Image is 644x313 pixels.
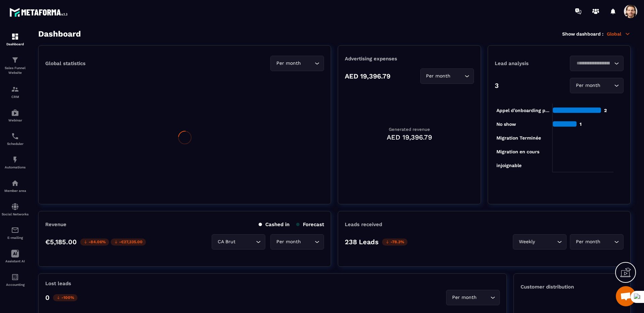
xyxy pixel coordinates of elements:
[513,234,567,250] div: Search for option
[11,132,19,140] img: scheduler
[259,221,289,227] p: Cashed in
[275,238,302,246] span: Per month
[517,238,536,246] span: Weekly
[2,268,29,292] a: accountantaccountantAccounting
[616,286,636,306] div: Mở cuộc trò chuyện
[2,198,29,221] a: social-networksocial-networkSocial Networks
[53,294,77,301] p: -100%
[45,60,86,66] p: Global statistics
[496,163,521,168] tspan: injoignable
[574,82,602,89] span: Per month
[2,165,29,169] p: Automations
[11,33,19,41] img: formation
[450,294,478,301] span: Per month
[496,149,539,155] tspan: Migration en cours
[275,60,302,67] span: Per month
[570,56,624,71] div: Search for option
[2,80,29,104] a: formationformationCRM
[574,60,612,67] input: Search for option
[2,212,29,216] p: Social Networks
[2,28,29,51] a: formationformationDashboard
[11,203,19,211] img: social-network
[2,51,29,80] a: formationformationSales Funnel Website
[2,245,29,268] a: Assistant AI
[607,31,631,37] p: Global
[111,239,146,246] p: -€27,335.00
[212,234,265,250] div: Search for option
[2,189,29,193] p: Member area
[446,290,500,305] div: Search for option
[2,95,29,99] p: CRM
[302,60,313,67] input: Search for option
[11,179,19,187] img: automations
[496,121,516,127] tspan: No show
[11,156,19,164] img: automations
[420,68,474,84] div: Search for option
[521,284,624,290] p: Customer distribution
[45,294,50,302] p: 0
[536,238,555,246] input: Search for option
[574,238,602,246] span: Per month
[496,108,549,113] tspan: Appel d’onboarding p...
[80,239,109,246] p: -84.06%
[11,273,19,281] img: accountant
[9,6,70,18] img: logo
[562,31,603,37] p: Show dashboard :
[496,135,541,141] tspan: Migration Terminée
[2,142,29,146] p: Scheduler
[296,221,324,227] p: Forecast
[2,221,29,245] a: emailemailE-mailing
[11,109,19,117] img: automations
[38,29,81,39] h3: Dashboard
[345,56,474,62] p: Advertising expenses
[2,236,29,240] p: E-mailing
[425,72,452,80] span: Per month
[345,221,382,227] p: Leads received
[2,151,29,174] a: automationsautomationsAutomations
[495,60,559,66] p: Lead analysis
[570,234,624,250] div: Search for option
[270,234,324,250] div: Search for option
[602,82,612,89] input: Search for option
[45,221,66,227] p: Revenue
[2,127,29,151] a: schedulerschedulerScheduler
[345,72,390,80] p: AED 19,396.79
[2,66,29,75] p: Sales Funnel Website
[302,238,313,246] input: Search for option
[45,280,71,286] p: Lost leads
[11,226,19,234] img: email
[382,239,408,246] p: -78.3%
[237,238,254,246] input: Search for option
[2,104,29,127] a: automationsautomationsWebinar
[2,118,29,122] p: Webinar
[216,238,237,246] span: CA Brut
[11,56,19,64] img: formation
[478,294,489,301] input: Search for option
[45,238,77,246] p: €5,185.00
[2,174,29,198] a: automationsautomationsMember area
[2,259,29,263] p: Assistant AI
[2,42,29,46] p: Dashboard
[11,85,19,93] img: formation
[452,72,463,80] input: Search for option
[570,78,624,93] div: Search for option
[2,283,29,286] p: Accounting
[270,56,324,71] div: Search for option
[345,238,379,246] p: 238 Leads
[495,82,499,90] p: 3
[602,238,612,246] input: Search for option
